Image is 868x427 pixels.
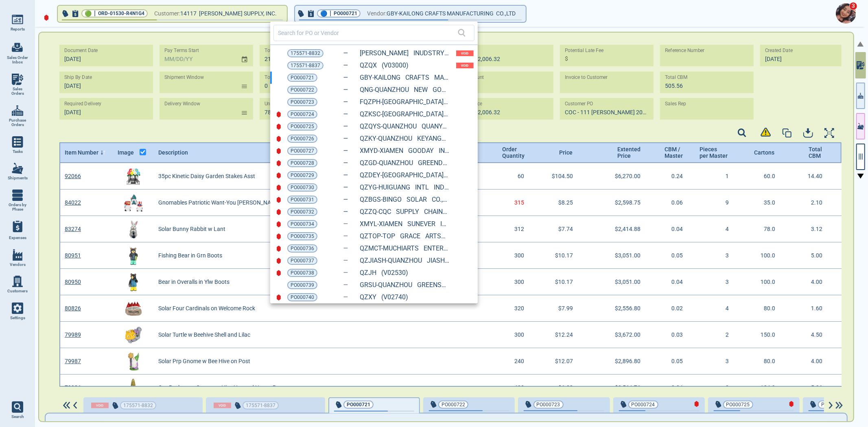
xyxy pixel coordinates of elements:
[360,196,450,203] a: QZBGS-BINGO SOLAR CO., LTD (11331)
[291,86,314,94] span: PO000722
[291,208,314,216] span: PO000732
[360,147,450,155] a: XMYD-XIAMEN GOODAY INDUSTRIAL CO., LTD (11037)
[360,220,450,228] a: XMYL-XIAMEN SUNEVER IMP AND EXP CO LTD (11437)
[360,172,450,179] a: QZDEY-[GEOGRAPHIC_DATA] [GEOGRAPHIC_DATA] DEYAO CR (11139)
[291,98,314,106] span: PO000723
[291,110,314,118] span: PO000724
[291,269,314,277] span: PO000738
[360,159,450,167] a: QZGD-QUANZHOU GREENDAY ELECTRO (11063)
[291,183,314,192] span: PO000730
[360,111,450,118] a: QZKSC-[GEOGRAPHIC_DATA] KUISHENG CRAFT (10909)
[291,196,314,204] span: PO000731
[360,50,450,57] a: [PERSON_NAME] INUDSTRY LIMITED (11354)
[291,232,314,240] span: PO000735
[360,269,409,277] a: QZJH (V02530)
[291,244,314,253] span: PO000736
[291,49,320,57] span: 175571-8832
[360,245,450,252] a: QZMCT-MUCHIARTS ENTERPRISES LIMITED (11481)
[360,208,450,216] a: QZZQ-CQC SUPPLY CHAIN MANAGEMENT CO., LTD (11353)
[278,27,458,39] input: Search for PO or Vendor
[360,98,450,106] a: FQZPH-[GEOGRAPHIC_DATA] QUANZHOU PENGHONG (10904)
[360,281,450,289] a: GRSU-QUANZHOU GREENSUN TECHNOLOGY CO., LTD. (V02560)
[360,184,450,191] a: QZYG-HUIGUANG INTL INDUSTRIAL (11209)
[291,135,314,143] span: PO000726
[360,257,450,264] a: QZJIASH-QUANZHOU JIASHENG METAL & PLASTIC PRODUCTS CO. LTD. (11580)
[360,233,450,240] a: QZTOP-TOP GRACE ARTS & CRAFTS CO., LTD. (11443)
[291,220,314,228] span: PO000734
[360,74,450,81] a: GBY-KAILONG CRAFTS MANUFACTURING CO.,LTD (10581)
[360,294,409,301] a: QZXY (V02740)
[291,122,314,131] span: PO000725
[291,159,314,167] span: PO000728
[360,86,450,94] a: QNG-QUANZHOU NEW GOOD CRAFTS C (10858)
[291,74,314,82] span: PO000721
[291,293,314,301] span: PO000740
[291,61,320,70] span: 175571-8837
[360,135,450,142] a: QZKY-QUANZHOU KEYANG ELEC&TECH (11034)
[291,147,314,155] span: PO000727
[291,171,314,179] span: PO000729
[291,257,314,265] span: PO000737
[360,62,409,69] a: QZQX (V03000)
[360,123,450,130] a: QZQYS-QUANZHOU QUANYUANSHENG A (10993)
[291,281,314,289] span: PO000739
